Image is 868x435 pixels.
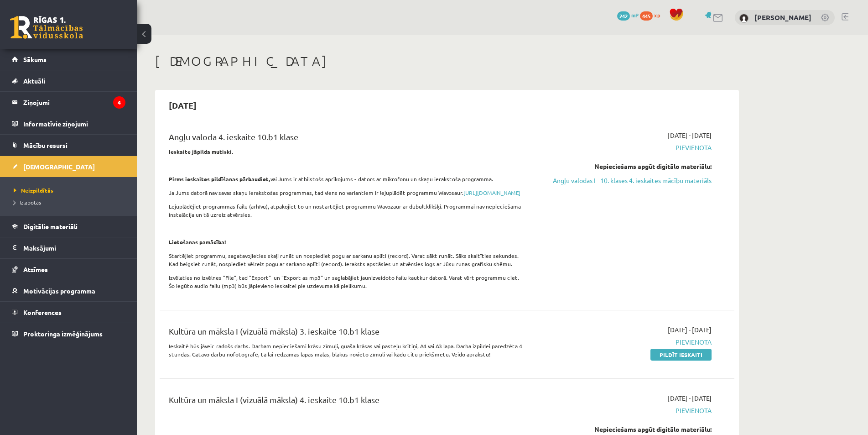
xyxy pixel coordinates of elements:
span: 242 [617,11,630,21]
span: [DATE] - [DATE] [668,325,712,335]
a: Proktoringa izmēģinājums [12,323,125,344]
strong: Ieskaite jāpilda mutiski. [169,148,234,155]
span: [DATE] - [DATE] [668,131,712,140]
p: Ieskaitē būs jāveic radošs darbs. Darbam nepieciešami krāsu zīmuļi, guaša krāsas vai pasteļu krīt... [169,342,526,358]
a: Konferences [12,302,125,323]
a: Pildīt ieskaiti [650,349,712,361]
span: [DEMOGRAPHIC_DATA] [23,162,95,171]
p: Ja Jums datorā nav savas skaņu ierakstošas programmas, tad viens no variantiem ir lejuplādēt prog... [169,189,526,197]
span: xp [654,11,660,19]
p: Lejuplādējiet programmas failu (arhīvu), atpakojiet to un nostartējiet programmu Wavozaur ar dubu... [169,202,526,219]
legend: Informatīvie ziņojumi [23,113,125,134]
span: Konferences [23,308,62,316]
span: Pievienota [540,406,712,415]
a: Informatīvie ziņojumi [12,113,125,134]
h1: [DEMOGRAPHIC_DATA] [155,53,739,69]
a: Mācību resursi [12,135,125,156]
span: Aktuāli [23,77,45,85]
a: Motivācijas programma [12,280,125,301]
span: Proktoringa izmēģinājums [23,330,103,338]
a: Sākums [12,49,125,70]
a: Angļu valodas I - 10. klases 4. ieskaites mācību materiāls [540,176,712,185]
span: Mācību resursi [23,141,68,149]
strong: Lietošanas pamācība! [169,238,226,246]
strong: Pirms ieskaites pildīšanas pārbaudiet, [169,175,270,183]
a: Digitālie materiāli [12,216,125,237]
div: Nepieciešams apgūt digitālo materiālu: [540,162,712,171]
div: Kultūra un māksla I (vizuālā māksla) 4. ieskaite 10.b1 klase [169,393,526,410]
div: Nepieciešams apgūt digitālo materiālu: [540,425,712,434]
span: Pievienota [540,143,712,152]
a: [PERSON_NAME] [754,13,811,22]
span: Atzīmes [23,265,48,273]
legend: Ziņojumi [23,92,125,113]
a: Aktuāli [12,70,125,91]
span: Motivācijas programma [23,287,95,295]
i: 4 [113,96,125,109]
h2: [DATE] [160,94,206,116]
span: 445 [640,11,653,21]
span: [DATE] - [DATE] [668,393,712,403]
a: Ziņojumi4 [12,92,125,113]
a: Izlabotās [14,198,128,206]
span: Digitālie materiāli [23,222,78,231]
span: mP [631,11,639,19]
p: Startējiet programmu, sagatavojieties skaļi runāt un nospiediet pogu ar sarkanu aplīti (record). ... [169,252,526,268]
a: 242 mP [617,11,639,19]
span: Pievienota [540,337,712,347]
p: Izvēlaties no izvēlnes "File", tad "Export" un "Export as mp3" un saglabājiet jaunizveidoto failu... [169,273,526,290]
a: Maksājumi [12,237,125,258]
a: Atzīmes [12,259,125,280]
a: Rīgas 1. Tālmācības vidusskola [10,16,83,39]
p: vai Jums ir atbilstošs aprīkojums - dators ar mikrofonu un skaņu ierakstoša programma. [169,175,526,183]
a: 445 xp [640,11,665,19]
a: Neizpildītās [14,186,128,194]
legend: Maksājumi [23,237,125,258]
span: Sākums [23,55,47,63]
a: [URL][DOMAIN_NAME] [463,189,520,196]
span: Neizpildītās [14,187,53,194]
div: Kultūra un māksla I (vizuālā māksla) 3. ieskaite 10.b1 klase [169,325,526,342]
div: Angļu valoda 4. ieskaite 10.b1 klase [169,131,526,147]
a: [DEMOGRAPHIC_DATA] [12,156,125,177]
img: Kirils Bondarevs [739,14,748,23]
span: Izlabotās [14,199,41,206]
